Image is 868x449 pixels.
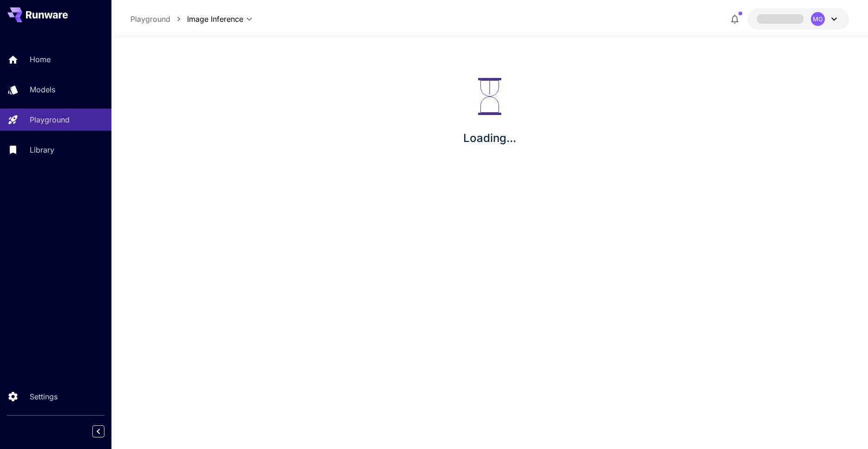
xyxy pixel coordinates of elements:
[30,144,54,155] p: Library
[30,391,58,402] p: Settings
[92,425,104,437] button: Collapse sidebar
[187,13,243,25] span: Image Inference
[30,84,55,95] p: Models
[30,114,70,125] p: Playground
[748,8,849,30] button: MG
[811,12,825,26] div: MG
[30,54,51,65] p: Home
[463,130,516,147] p: Loading...
[130,13,187,25] nav: breadcrumb
[130,13,170,25] a: Playground
[99,423,111,440] div: Collapse sidebar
